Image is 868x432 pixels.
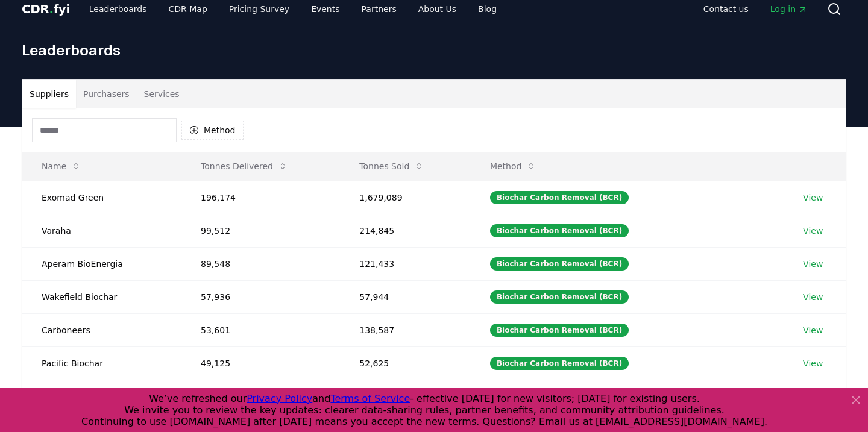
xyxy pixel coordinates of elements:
td: Varaha [22,214,181,247]
button: Tonnes Delivered [191,154,297,178]
div: Biochar Carbon Removal (BCR) [490,357,629,370]
td: 52,625 [340,346,471,380]
td: 1,679,089 [340,181,471,214]
span: CDR fyi [22,2,70,16]
td: 121,433 [340,247,471,280]
span: Log in [770,3,808,15]
button: Tonnes Sold [350,154,433,178]
button: Name [32,154,90,178]
td: 99,512 [181,214,340,247]
td: Carboneers [22,313,181,346]
td: Pacific Biochar [22,346,181,380]
div: Biochar Carbon Removal (BCR) [490,257,629,271]
span: . [49,2,54,16]
td: Exomad Green [22,181,181,214]
td: Aperam BioEnergia [22,247,181,280]
button: Method [181,121,244,140]
a: View [803,357,823,369]
td: 57,944 [340,280,471,313]
td: 89,548 [181,247,340,280]
div: Biochar Carbon Removal (BCR) [490,224,629,237]
td: 53,601 [181,313,340,346]
div: Biochar Carbon Removal (BCR) [490,290,629,304]
a: View [803,225,823,237]
button: Services [137,80,187,108]
a: View [803,291,823,303]
td: 138,587 [340,313,471,346]
a: CDR.fyi [22,1,70,17]
td: 49,125 [181,346,340,380]
td: 57,936 [181,280,340,313]
div: Biochar Carbon Removal (BCR) [490,324,629,337]
a: View [803,324,823,336]
td: 196,174 [181,181,340,214]
button: Purchasers [76,80,137,108]
div: Biochar Carbon Removal (BCR) [490,191,629,204]
a: View [803,192,823,204]
h1: Leaderboards [22,40,846,60]
button: Method [480,154,546,178]
td: 26,108 [181,380,340,413]
td: Freres Biochar [22,380,181,413]
a: View [803,258,823,270]
td: 214,845 [340,214,471,247]
td: Wakefield Biochar [22,280,181,313]
button: Suppliers [22,80,76,108]
td: 26,108 [340,380,471,413]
